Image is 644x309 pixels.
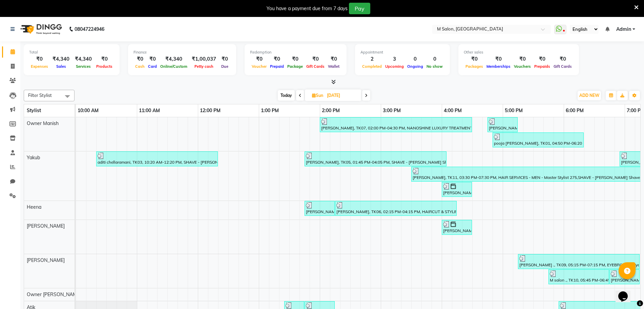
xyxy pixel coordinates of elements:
[610,270,639,283] div: [PERSON_NAME], TK04, 06:45 PM-07:15 PM, MANICURE - PEDICURE - Elite (30 mins) 1200
[286,55,305,63] div: ₹0
[268,64,286,69] span: Prepaid
[74,64,92,69] span: Services
[29,49,114,55] div: Total
[485,55,512,63] div: ₹0
[250,64,268,69] span: Voucher
[464,49,574,55] div: Other sales
[219,55,231,63] div: ₹0
[579,93,599,98] span: ADD NEW
[533,64,552,69] span: Prepaids
[442,106,463,116] a: 4:00 PM
[326,64,341,69] span: Wallet
[250,55,268,63] div: ₹0
[503,106,524,116] a: 5:00 PM
[493,133,583,146] div: pooja [PERSON_NAME], TK01, 04:50 PM-06:20 PM, LUXURY RITUALS (100% VEGAN) - Signature Ritual 3500...
[95,55,114,63] div: ₹0
[464,55,485,63] div: ₹0
[464,64,485,69] span: Packages
[17,20,64,39] img: logo
[146,64,159,69] span: Card
[519,255,639,268] div: [PERSON_NAME] ., TK09, 05:15 PM-07:15 PM, EYEBROWS - Eyebrow 60
[360,55,383,63] div: 2
[552,55,574,63] div: ₹0
[76,106,100,116] a: 10:00 AM
[425,55,444,63] div: 0
[305,55,326,63] div: ₹0
[320,118,471,131] div: [PERSON_NAME], TK07, 02:00 PM-04:30 PM, NANOSHINE LUXURY TREATMENT - Medium 9000,HAIRCUT & STYLIN...
[310,93,325,98] span: Sun
[97,152,217,165] div: aditi chellaramani, TK03, 10:20 AM-12:20 PM, SHAVE - [PERSON_NAME] Shave 200
[552,64,574,69] span: Gift Cards
[133,64,146,69] span: Cash
[488,118,517,131] div: [PERSON_NAME] ., TK09, 04:45 PM-05:15 PM, HAIR COLOR - WOMEN - Medium 4500
[27,223,65,229] span: [PERSON_NAME]
[250,49,341,55] div: Redemption
[189,55,219,63] div: ₹1,00,037
[336,202,456,215] div: [PERSON_NAME], TK06, 02:15 PM-04:15 PM, HAIRCUT & STYLING - Master Stylist 500 (₹500)
[29,64,50,69] span: Expenses
[75,20,104,39] b: 08047224946
[383,55,406,63] div: 3
[381,106,402,116] a: 3:00 PM
[198,106,222,116] a: 12:00 PM
[27,257,65,263] span: [PERSON_NAME]
[425,64,444,69] span: No show
[95,64,114,69] span: Products
[442,221,471,234] div: [PERSON_NAME] client, TK08, 04:00 PM-04:30 PM, MANICURE - PEDICURE - Elite (30 mins) 1200
[305,152,446,165] div: [PERSON_NAME], TK05, 01:45 PM-04:05 PM, SHAVE - [PERSON_NAME] Shave 200,Moustache color
[159,55,189,63] div: ₹4,340
[278,90,295,101] span: Today
[325,90,359,101] input: 2025-08-31
[159,64,189,69] span: Online/Custom
[72,55,95,63] div: ₹4,340
[360,49,444,55] div: Appointment
[55,64,68,69] span: Sales
[220,64,230,69] span: Due
[305,202,334,215] div: [PERSON_NAME], TK06, 01:45 PM-02:15 PM, HAIR & SCALP TREATMENT - WOMEN - Deep Conditioning 900
[193,64,215,69] span: Petty cash
[27,291,81,297] span: Owner [PERSON_NAME]
[133,49,231,55] div: Finance
[533,55,552,63] div: ₹0
[512,55,533,63] div: ₹0
[360,64,383,69] span: Completed
[320,106,341,116] a: 2:00 PM
[485,64,512,69] span: Memberships
[146,55,159,63] div: ₹0
[27,204,41,210] span: Heena
[616,26,631,33] span: Admin
[137,106,162,116] a: 11:00 AM
[406,64,425,69] span: Ongoing
[549,270,608,283] div: M salon ., TK10, 05:45 PM-06:45 PM, FACIALS - Brightener Protector 3800,BODY [PERSON_NAME] - Face...
[27,154,40,161] span: Yakub
[349,3,370,14] button: Pay
[267,5,348,12] div: You have a payment due from 7 days
[326,55,341,63] div: ₹0
[259,106,281,116] a: 1:00 PM
[29,55,50,63] div: ₹0
[268,55,286,63] div: ₹0
[383,64,406,69] span: Upcoming
[27,120,59,126] span: Owner Manish
[442,183,471,196] div: [PERSON_NAME] client, TK08, 04:00 PM-04:30 PM, SHAVE - [PERSON_NAME] Shave 200
[28,92,52,98] span: Filter Stylist
[564,106,585,116] a: 6:00 PM
[27,107,41,114] span: Stylist
[50,55,72,63] div: ₹4,340
[406,55,425,63] div: 0
[512,64,533,69] span: Vouchers
[616,282,637,302] iframe: chat widget
[133,55,146,63] div: ₹0
[578,91,601,100] button: ADD NEW
[286,64,305,69] span: Package
[305,64,326,69] span: Gift Cards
